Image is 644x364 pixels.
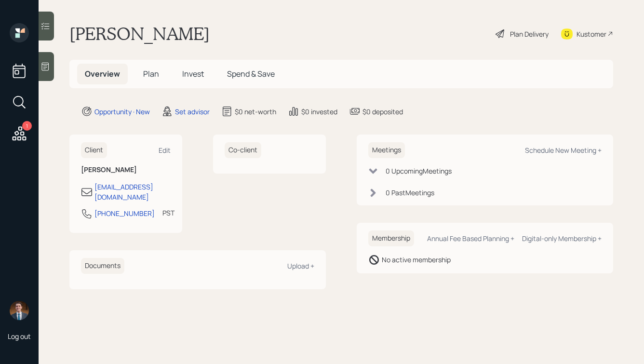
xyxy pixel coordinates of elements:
[386,188,434,198] div: 0 Past Meeting s
[368,142,405,158] h6: Meetings
[94,182,171,202] div: [EMAIL_ADDRESS][DOMAIN_NAME]
[162,208,174,218] div: PST
[235,107,276,117] div: $0 net-worth
[386,166,452,176] div: 0 Upcoming Meeting s
[182,68,204,79] span: Invest
[94,208,155,218] div: [PHONE_NUMBER]
[94,107,150,117] div: Opportunity · New
[81,258,124,274] h6: Documents
[382,255,451,265] div: No active membership
[10,301,29,320] img: hunter_neumayer.jpg
[301,107,337,117] div: $0 invested
[143,68,159,79] span: Plan
[522,234,602,243] div: Digital-only Membership +
[81,166,171,174] h6: [PERSON_NAME]
[427,234,514,243] div: Annual Fee Based Planning +
[362,107,403,117] div: $0 deposited
[225,142,261,158] h6: Co-client
[8,332,31,341] div: Log out
[287,261,314,270] div: Upload +
[525,146,602,155] div: Schedule New Meeting +
[227,68,275,79] span: Spend & Save
[175,107,210,117] div: Set advisor
[85,68,120,79] span: Overview
[159,146,171,155] div: Edit
[22,121,32,131] div: 1
[368,230,414,246] h6: Membership
[69,23,210,44] h1: [PERSON_NAME]
[577,29,606,39] div: Kustomer
[510,29,549,39] div: Plan Delivery
[81,142,107,158] h6: Client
